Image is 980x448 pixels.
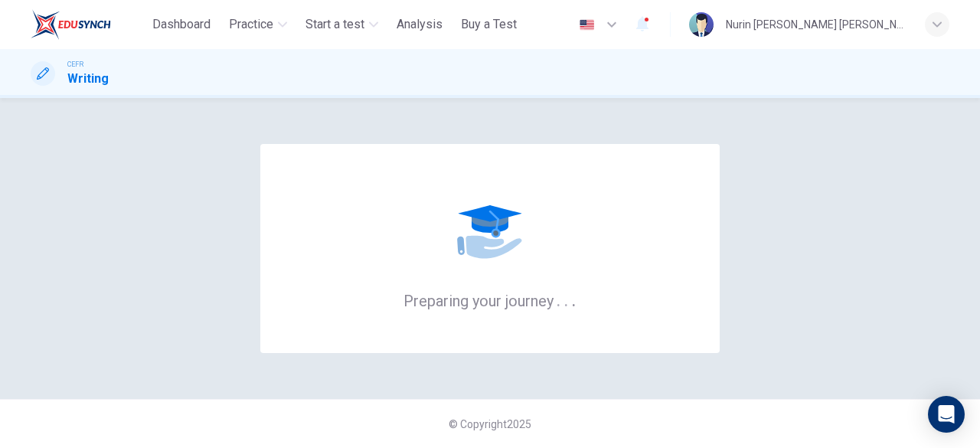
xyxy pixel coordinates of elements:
[152,15,211,34] span: Dashboard
[390,11,449,38] button: Analysis
[726,15,906,34] div: Nurin [PERSON_NAME] [PERSON_NAME]
[403,290,577,310] h6: Preparing your journey
[556,286,561,312] h6: .
[305,15,364,34] span: Start a test
[31,9,111,40] img: ELTC logo
[461,15,517,34] span: Buy a Test
[31,9,146,40] a: ELTC logo
[397,15,443,34] span: Analysis
[449,418,531,430] span: © Copyright 2025
[299,11,384,38] button: Start a test
[571,286,577,312] h6: .
[928,396,965,433] div: Open Intercom Messenger
[67,59,83,70] span: CEFR
[146,11,217,38] button: Dashboard
[223,11,293,38] button: Practice
[577,19,596,31] img: en
[455,11,523,38] button: Buy a Test
[689,12,714,37] img: Profile picture
[563,286,569,312] h6: .
[229,15,273,34] span: Practice
[67,70,109,88] h1: Writing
